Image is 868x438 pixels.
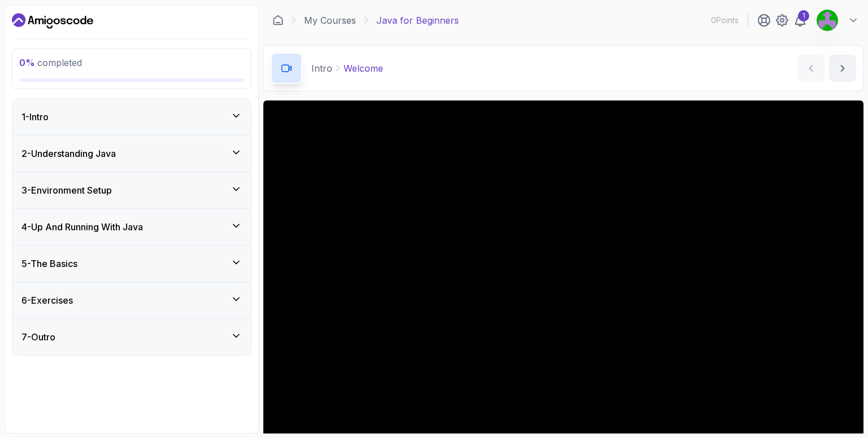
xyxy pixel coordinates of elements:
a: Dashboard [12,12,93,30]
p: Welcome [344,62,383,75]
h3: 7 - Outro [21,330,55,344]
a: 1 [793,14,807,27]
h3: 1 - Intro [21,110,49,124]
p: 0 Points [711,15,739,26]
button: previous content [797,55,824,82]
button: 1-Intro [12,99,251,135]
h3: 3 - Environment Setup [21,183,112,197]
button: next content [829,55,856,82]
h3: 5 - The Basics [21,257,77,270]
button: 5-The Basics [12,246,251,282]
button: user profile image [816,9,859,32]
div: 1 [798,10,809,21]
h3: 2 - Understanding Java [21,147,116,160]
img: user profile image [817,10,838,31]
button: 4-Up And Running With Java [12,209,251,245]
button: 2-Understanding Java [12,135,251,172]
p: Java for Beginners [376,14,459,27]
a: Dashboard [272,15,284,26]
iframe: 1 - Hi [263,100,863,437]
button: 7-Outro [12,319,251,355]
h3: 6 - Exercises [21,294,73,307]
a: My Courses [304,14,356,27]
span: completed [19,57,82,68]
span: 0 % [19,57,35,68]
button: 6-Exercises [12,282,251,318]
button: 3-Environment Setup [12,172,251,208]
h3: 4 - Up And Running With Java [21,220,143,234]
p: Intro [311,62,332,75]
